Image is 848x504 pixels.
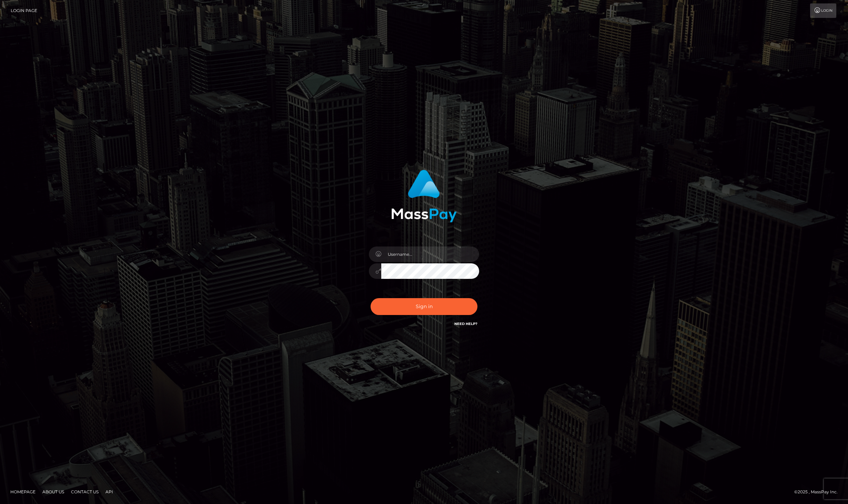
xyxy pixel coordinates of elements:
button: Sign in [371,298,477,315]
img: MassPay Login [391,170,457,222]
input: Username... [381,246,479,262]
a: Homepage [8,486,38,497]
a: Contact Us [68,486,101,497]
div: © 2025 , MassPay Inc. [794,488,843,496]
a: Login Page [11,3,37,18]
a: API [103,486,116,497]
a: Need Help? [454,322,477,326]
a: Login [810,3,836,18]
a: About Us [40,486,67,497]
